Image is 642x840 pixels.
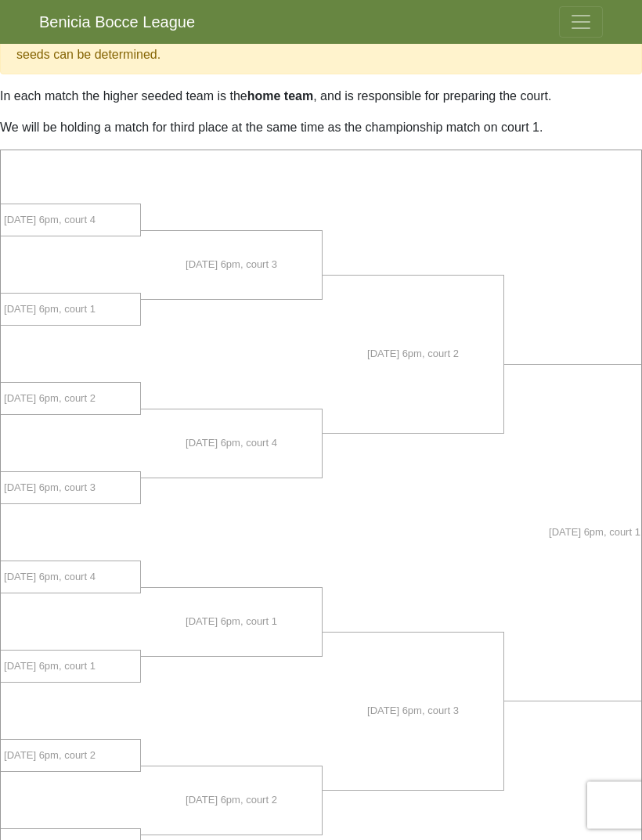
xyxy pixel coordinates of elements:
[4,391,96,407] span: [DATE] 6pm, court 2
[367,704,459,719] span: [DATE] 6pm, court 3
[367,347,459,362] span: [DATE] 6pm, court 2
[4,570,96,586] span: [DATE] 6pm, court 4
[186,615,277,630] span: [DATE] 6pm, court 1
[549,525,640,541] span: [DATE] 6pm, court 1
[4,213,96,229] span: [DATE] 6pm, court 4
[4,481,96,496] span: [DATE] 6pm, court 3
[4,748,96,764] span: [DATE] 6pm, court 2
[4,302,96,318] span: [DATE] 6pm, court 1
[186,258,277,273] span: [DATE] 6pm, court 3
[4,659,96,675] span: [DATE] 6pm, court 1
[247,90,313,103] strong: home team
[39,6,195,38] a: Benicia Bocce League
[186,793,277,809] span: [DATE] 6pm, court 2
[186,436,277,452] span: [DATE] 6pm, court 4
[559,6,603,38] button: Toggle navigation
